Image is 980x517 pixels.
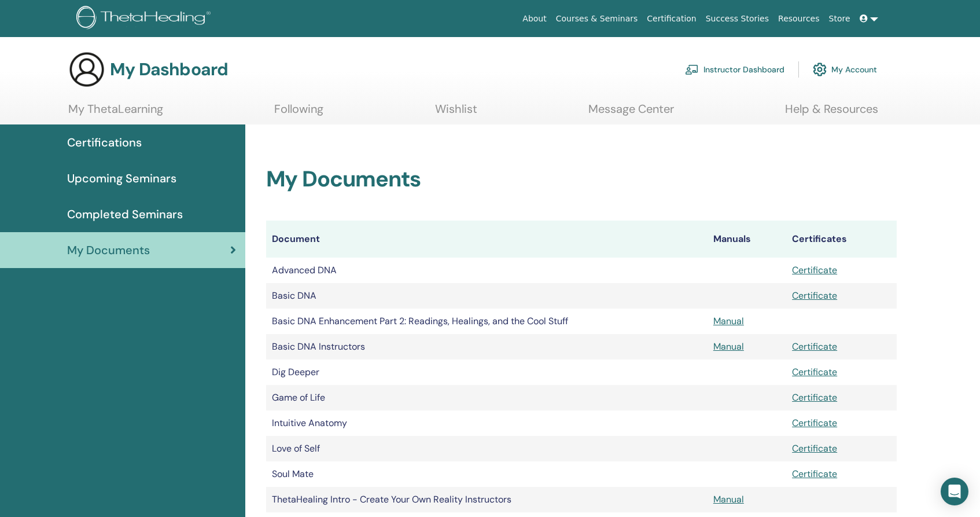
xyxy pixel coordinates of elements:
td: Dig Deeper [266,360,708,385]
th: Certificates [786,221,897,258]
span: Completed Seminars [67,206,183,223]
a: My ThetaLearning [68,102,163,124]
a: Manual [713,340,744,353]
div: Open Intercom Messenger [941,478,968,505]
a: Help & Resources [785,102,878,124]
img: cog.svg [813,60,827,79]
a: Certificate [792,264,837,276]
a: Certificate [792,340,837,353]
span: Upcoming Seminars [67,170,176,187]
a: Manual [713,315,744,327]
img: chalkboard-teacher.svg [685,64,699,75]
a: Certificate [792,289,837,302]
h3: My Dashboard [110,59,228,80]
a: Certificate [792,366,837,378]
a: Certificate [792,442,837,454]
a: My Account [813,57,877,82]
th: Manuals [708,221,786,258]
td: Basic DNA [266,283,708,309]
a: Wishlist [435,102,477,124]
td: Basic DNA Instructors [266,334,708,360]
h2: My Documents [266,166,897,193]
a: About [518,8,551,30]
td: Intuitive Anatomy [266,410,708,436]
a: Manual [713,493,744,505]
td: Advanced DNA [266,258,708,283]
a: Resources [773,8,824,30]
a: Success Stories [701,8,773,30]
td: Soul Mate [266,461,708,487]
a: Instructor Dashboard [685,57,784,82]
td: ThetaHealing Intro - Create Your Own Reality Instructors [266,487,708,512]
a: Following [274,102,323,124]
a: Certification [642,8,701,30]
a: Certificate [792,391,837,404]
img: generic-user-icon.jpg [68,51,105,88]
img: logo.png [76,6,215,32]
span: Certifications [67,134,142,151]
th: Document [266,221,708,258]
a: Certificate [792,468,837,480]
a: Message Center [588,102,674,124]
td: Love of Self [266,436,708,461]
td: Game of Life [266,385,708,410]
a: Courses & Seminars [551,8,643,30]
a: Store [824,8,855,30]
a: Certificate [792,417,837,429]
td: Basic DNA Enhancement Part 2: Readings, Healings, and the Cool Stuff [266,309,708,334]
span: My Documents [67,241,150,259]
